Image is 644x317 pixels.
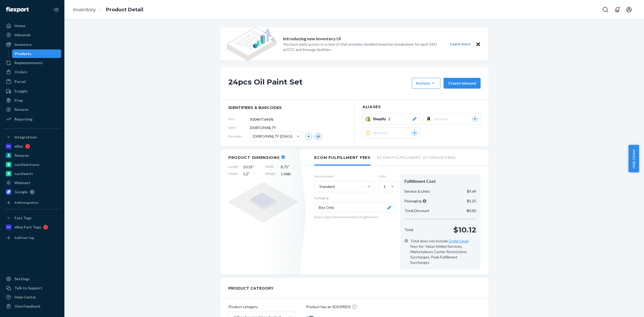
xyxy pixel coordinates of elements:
a: Inventory [3,40,61,49]
span: DSKU [228,125,250,130]
a: Returns [3,105,61,114]
a: Products [12,49,61,58]
h1: 24pcs Oil Paint Set [228,78,409,89]
a: Amazon [3,151,61,160]
span: 10.35 [243,164,261,170]
div: Home [14,23,25,28]
p: $1.25 [467,198,476,204]
div: Amazon [14,153,29,158]
a: castleartsusa [3,160,61,169]
input: Standard [319,184,319,189]
button: Walmart [363,127,420,139]
div: Reporting [14,116,32,122]
div: Fulfillment Cost [404,178,476,184]
button: Fast Tags [3,214,61,222]
button: Amazon [423,113,481,125]
button: Give Feedback [3,302,61,311]
li: Ecom Fulfillment Fees [314,150,371,166]
p: You have early access to a new UI that provides detailed inventory breakdown for each SKU at DTC ... [283,42,440,52]
div: eBay Fast Tags [14,224,41,230]
span: Shopify [373,116,388,122]
div: castlearts [14,171,33,176]
p: Total [404,227,413,232]
div: Prep [14,98,23,103]
p: Service & Units [404,189,430,194]
button: Integrations [3,133,61,141]
a: Home [3,21,61,30]
span: 1.46 lb [281,171,298,177]
div: Freight [14,89,28,94]
div: castleartsusa [14,162,39,167]
a: Help Center [3,293,61,301]
a: Talk to Support [3,284,61,292]
p: $10.12 [453,224,476,235]
div: Walmart [14,180,30,185]
p: Packaging [314,196,396,200]
span: Width [265,164,276,170]
button: Shopify2 [363,113,420,125]
a: Add Integration [3,198,61,207]
a: Replenishments [3,59,61,67]
a: Add Fast Tag [3,234,61,242]
span: Amazon [433,116,450,122]
p: -$0.82 [466,208,476,213]
span: DXRFG9KNL7Y (DSKU) [253,132,292,141]
span: identifiers & barcodes [228,105,346,110]
div: Parcel [14,79,26,84]
div: Google [14,189,28,195]
span: DXRFG9KNL7Y [250,125,276,130]
a: Parcel [3,77,61,86]
div: Settings [14,276,30,282]
p: Ship in a box. Recommended for fragile items. [314,215,396,219]
div: Add Fast Tag [14,235,34,240]
div: Orders [14,69,27,75]
span: Weight [265,171,276,177]
span: Height [228,171,238,177]
img: Flexport logo [6,7,29,12]
div: Actions [416,81,436,86]
a: eBay [3,142,61,151]
span: " [288,165,289,169]
button: Close Navigation [50,4,61,15]
span: Walmart [373,130,391,136]
a: Reporting [3,115,61,123]
p: $9.69 [467,189,476,194]
button: Box Only [314,202,396,213]
a: eBay Fast Tags [3,223,61,231]
a: Orders [3,68,61,76]
button: Open notifications [612,4,623,15]
h2: PRODUCT CATEGORY [228,283,273,293]
div: 1 [383,184,386,189]
p: Product category [228,304,295,309]
label: Units [378,174,396,178]
div: Replenishments [14,60,43,65]
a: Settings [3,275,61,283]
a: Inventory [73,7,96,13]
button: Actions [412,78,440,89]
span: Help Center [628,145,639,172]
div: Integrations [14,134,37,140]
p: Packaging [404,198,426,204]
div: Fast Tags [14,215,32,221]
span: 1.2 [243,171,261,177]
a: Order Level [449,239,469,243]
div: Standard [319,184,335,189]
p: Product has an SDS/MSDS [306,304,351,309]
span: " [248,172,250,176]
p: Total Discount [404,208,429,213]
img: new-reports-banner-icon.82668bd98b6a51aee86340f2a7b77ae3.png [227,27,277,61]
button: Open Search Box [600,4,611,15]
div: Inbounds [14,32,31,38]
a: Walmart [3,178,61,187]
ol: breadcrumbs [69,2,148,18]
h2: Product Dimensions [228,155,280,160]
div: Inventory [14,42,32,47]
span: Total does not include fees for: Value Added Services, Marketplaces Carrier Restrictions Surcharg... [410,238,476,265]
label: Service Level [314,174,374,178]
div: Talk to Support [14,285,42,291]
h2: Aliases [363,105,481,109]
span: 8.75 [281,164,298,170]
span: " [253,165,254,169]
div: eBay [14,144,23,149]
div: Give Feedback [14,304,41,309]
